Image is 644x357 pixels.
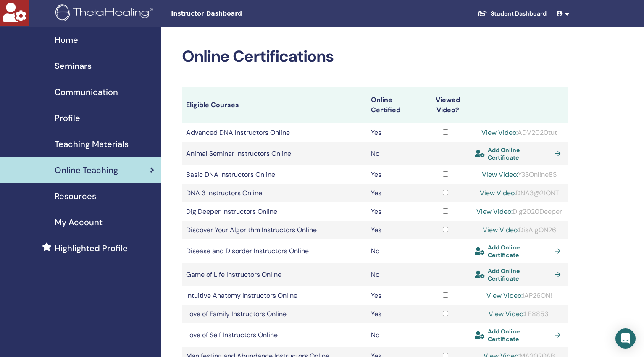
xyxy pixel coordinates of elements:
[475,188,564,198] div: DNA3@21ONT
[182,305,367,323] td: Love of Family Instructors Online
[367,305,421,323] td: Yes
[475,225,564,235] div: DisAlgON26
[367,323,421,347] td: No
[182,142,367,165] td: Animal Seminar Instructors Online
[367,87,421,123] th: Online Certified
[421,87,471,123] th: Viewed Video?
[475,244,564,259] a: Add Online Certificate
[182,165,367,184] td: Basic DNA Instructors Online
[475,328,564,343] a: Add Online Certificate
[475,267,564,282] a: Add Online Certificate
[182,47,568,66] h2: Online Certifications
[367,221,421,239] td: Yes
[488,328,552,343] span: Add Online Certificate
[475,170,564,180] div: Y3SOnl!ne8$
[481,128,518,137] a: View Video:
[55,242,128,255] span: Highlighted Profile
[55,4,156,23] img: logo.png
[55,112,80,124] span: Profile
[367,286,421,305] td: Yes
[367,142,421,165] td: No
[488,146,552,161] span: Add Online Certificate
[55,60,92,72] span: Seminars
[55,216,103,228] span: My Account
[489,310,525,318] a: View Video:
[182,263,367,286] td: Game of Life Instructors Online
[182,239,367,263] td: Disease and Disorder Instructors Online
[367,202,421,221] td: Yes
[475,146,564,161] a: Add Online Certificate
[55,34,78,46] span: Home
[367,263,421,286] td: No
[55,86,118,98] span: Communication
[367,184,421,202] td: Yes
[367,165,421,184] td: Yes
[483,226,519,234] a: View Video:
[182,87,367,123] th: Eligible Courses
[486,291,523,300] a: View Video:
[488,244,552,259] span: Add Online Certificate
[182,184,367,202] td: DNA 3 Instructors Online
[475,128,564,138] div: ADV2020tut
[367,239,421,263] td: No
[182,323,367,347] td: Love of Self Instructors Online
[475,309,564,319] div: LF8853!
[471,6,553,21] a: Student Dashboard
[367,123,421,142] td: Yes
[475,291,564,301] div: IAP26ON!
[182,221,367,239] td: Discover Your Algorithm Instructors Online
[182,202,367,221] td: Dig Deeper Instructors Online
[476,207,513,216] a: View Video:
[482,170,518,179] a: View Video:
[55,138,129,150] span: Teaching Materials
[55,164,118,176] span: Online Teaching
[171,9,297,18] span: Instructor Dashboard
[475,207,564,217] div: Dig2020Deeper
[480,189,516,197] a: View Video:
[182,286,367,305] td: Intuitive Anatomy Instructors Online
[488,267,552,282] span: Add Online Certificate
[477,10,487,17] img: graduation-cap-white.svg
[55,190,96,202] span: Resources
[182,123,367,142] td: Advanced DNA Instructors Online
[615,328,636,349] div: Open Intercom Messenger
